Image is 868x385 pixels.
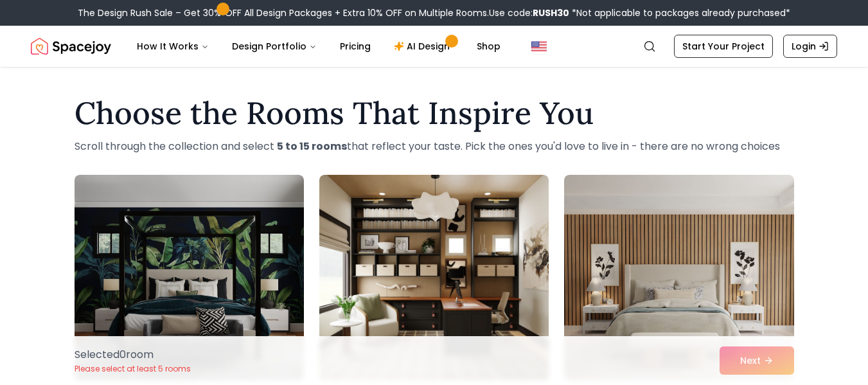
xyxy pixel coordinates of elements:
p: Please select at least 5 rooms [75,364,191,374]
a: Login [783,35,837,58]
a: AI Design [384,33,464,59]
a: Spacejoy [31,33,111,59]
span: *Not applicable to packages already purchased* [569,6,790,19]
div: The Design Rush Sale – Get 30% OFF All Design Packages + Extra 10% OFF on Multiple Rooms. [78,6,790,19]
p: Selected 0 room [75,347,191,363]
nav: Main [127,33,511,59]
b: RUSH30 [533,6,569,19]
a: Pricing [330,33,381,59]
a: Shop [466,33,511,59]
button: Design Portfolio [222,33,327,59]
a: Start Your Project [674,35,773,58]
img: Spacejoy Logo [31,33,111,59]
span: Use code: [489,6,569,19]
strong: 5 to 15 rooms [277,139,347,154]
nav: Global [31,26,837,67]
h1: Choose the Rooms That Inspire You [75,98,794,129]
p: Scroll through the collection and select that reflect your taste. Pick the ones you'd love to liv... [75,139,794,154]
img: Room room-2 [319,175,549,381]
img: Room room-3 [564,175,793,381]
button: How It Works [127,33,219,59]
img: Room room-1 [75,175,304,381]
img: United States [531,39,547,54]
